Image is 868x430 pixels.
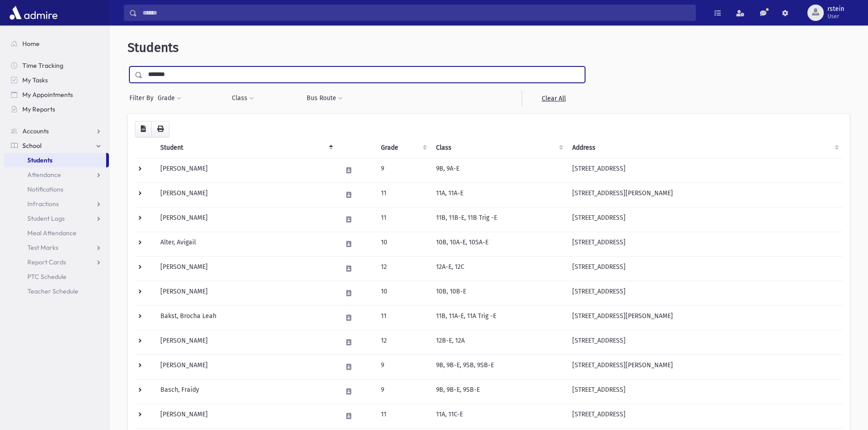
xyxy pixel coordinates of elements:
[155,256,337,281] td: [PERSON_NAME]
[27,243,58,252] span: Test Marks
[155,207,337,232] td: [PERSON_NAME]
[4,182,109,197] a: Notifications
[22,127,49,135] span: Accounts
[27,156,52,164] span: Students
[155,158,337,182] td: [PERSON_NAME]
[4,255,109,269] a: Report Cards
[567,404,842,428] td: [STREET_ADDRESS]
[431,330,567,354] td: 12B-E, 12A
[27,214,65,223] span: Student Logs
[431,158,567,182] td: 9B, 9A-E
[155,232,337,256] td: Alter, Avigail
[567,207,842,232] td: [STREET_ADDRESS]
[22,91,73,99] span: My Appointments
[4,73,109,87] a: My Tasks
[129,93,157,103] span: Filter By
[567,305,842,330] td: [STREET_ADDRESS][PERSON_NAME]
[567,182,842,207] td: [STREET_ADDRESS][PERSON_NAME]
[155,182,337,207] td: [PERSON_NAME]
[27,229,77,237] span: Meal Attendance
[155,379,337,404] td: Basch, Fraidy
[375,137,431,158] th: Grade: activate to sort column ascending
[375,330,431,354] td: 12
[137,5,695,21] input: Search
[827,5,844,13] span: rstein
[4,153,106,167] a: Students
[431,182,567,207] td: 11A, 11A-E
[431,305,567,330] td: 11B, 11A-E, 11A Trig -E
[431,232,567,256] td: 10B, 10A-E, 10SA-E
[431,281,567,305] td: 10B, 10B-E
[4,36,109,51] a: Home
[375,182,431,207] td: 11
[375,305,431,330] td: 11
[4,102,109,116] a: My Reports
[431,404,567,428] td: 11A, 11C-E
[375,158,431,182] td: 9
[431,379,567,404] td: 9B, 9B-E, 9SB-E
[567,137,842,158] th: Address: activate to sort column ascending
[128,40,179,55] span: Students
[431,207,567,232] td: 11B, 11B-E, 11B Trig -E
[22,61,63,70] span: Time Tracking
[4,284,109,298] a: Teacher Schedule
[22,142,41,150] span: School
[155,354,337,379] td: [PERSON_NAME]
[4,138,109,153] a: School
[567,232,842,256] td: [STREET_ADDRESS]
[4,124,109,138] a: Accounts
[7,4,60,22] img: AdmirePro
[375,404,431,428] td: 11
[22,76,48,84] span: My Tasks
[155,137,337,158] th: Student: activate to sort column descending
[155,404,337,428] td: [PERSON_NAME]
[27,258,66,266] span: Report Cards
[135,121,152,137] button: CSV
[4,58,109,73] a: Time Tracking
[522,90,585,106] a: Clear All
[155,330,337,354] td: [PERSON_NAME]
[27,287,78,295] span: Teacher Schedule
[827,13,844,20] span: User
[375,354,431,379] td: 9
[4,87,109,102] a: My Appointments
[155,305,337,330] td: Bakst, Brocha Leah
[4,240,109,255] a: Test Marks
[4,211,109,226] a: Student Logs
[375,379,431,404] td: 9
[567,256,842,281] td: [STREET_ADDRESS]
[4,226,109,240] a: Meal Attendance
[375,281,431,305] td: 10
[27,273,67,281] span: PTC Schedule
[22,105,55,113] span: My Reports
[27,171,61,179] span: Attendance
[27,185,63,193] span: Notifications
[375,256,431,281] td: 12
[567,379,842,404] td: [STREET_ADDRESS]
[375,207,431,232] td: 11
[375,232,431,256] td: 10
[431,354,567,379] td: 9B, 9B-E, 9SB, 9SB-E
[157,90,182,106] button: Grade
[22,40,40,48] span: Home
[151,121,169,137] button: Print
[155,281,337,305] td: [PERSON_NAME]
[27,200,59,208] span: Infractions
[431,256,567,281] td: 12A-E, 12C
[431,137,567,158] th: Class: activate to sort column ascending
[4,167,109,182] a: Attendance
[231,90,254,106] button: Class
[567,354,842,379] td: [STREET_ADDRESS][PERSON_NAME]
[567,330,842,354] td: [STREET_ADDRESS]
[4,197,109,211] a: Infractions
[4,269,109,284] a: PTC Schedule
[567,281,842,305] td: [STREET_ADDRESS]
[567,158,842,182] td: [STREET_ADDRESS]
[306,90,343,106] button: Bus Route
